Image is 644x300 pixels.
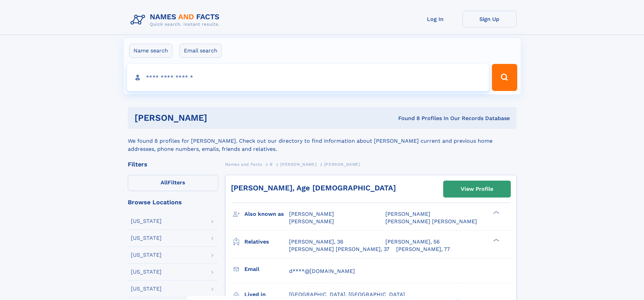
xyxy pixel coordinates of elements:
h1: [PERSON_NAME] [135,114,303,122]
a: [PERSON_NAME], 36 [289,238,343,246]
a: View Profile [444,181,510,197]
div: [US_STATE] [131,269,162,275]
span: [PERSON_NAME] [289,218,334,225]
span: B [270,162,273,167]
h3: Email [244,263,289,275]
label: Name search [129,44,172,58]
div: Filters [128,161,218,167]
label: Filters [128,175,218,191]
a: [PERSON_NAME] [PERSON_NAME], 37 [289,246,389,253]
button: Search Button [492,64,517,91]
div: We found 8 profiles for [PERSON_NAME]. Check out our directory to find information about [PERSON_... [128,129,517,153]
a: [PERSON_NAME], 56 [385,238,440,246]
a: [PERSON_NAME] [280,160,316,168]
div: Found 8 Profiles In Our Records Database [303,115,510,122]
span: [GEOGRAPHIC_DATA], [GEOGRAPHIC_DATA] [289,291,405,298]
a: Log In [408,11,462,27]
div: Browse Locations [128,199,218,205]
label: Email search [180,44,222,58]
a: B [270,160,273,168]
input: search input [127,64,489,91]
span: [PERSON_NAME] [280,162,316,167]
div: View Profile [461,181,493,197]
div: ❯ [492,238,500,242]
div: [US_STATE] [131,235,162,241]
img: Logo Names and Facts [128,11,225,29]
div: [US_STATE] [131,252,162,258]
span: [PERSON_NAME] [PERSON_NAME] [385,218,477,225]
div: [US_STATE] [131,286,162,292]
div: ❯ [492,210,500,215]
a: [PERSON_NAME], 77 [396,246,450,253]
a: Sign Up [462,11,517,27]
h3: Relatives [244,236,289,248]
span: [PERSON_NAME] [289,211,334,217]
span: All [161,179,168,186]
span: [PERSON_NAME] [324,162,360,167]
div: [US_STATE] [131,218,162,224]
h3: Also known as [244,208,289,220]
a: Names and Facts [225,160,262,168]
a: [PERSON_NAME], Age [DEMOGRAPHIC_DATA] [231,184,396,192]
span: [PERSON_NAME] [385,211,430,217]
